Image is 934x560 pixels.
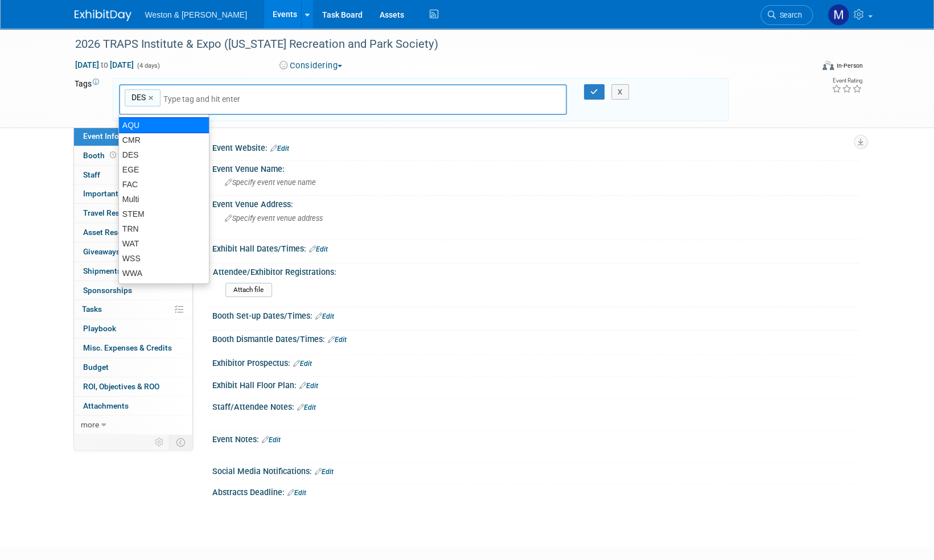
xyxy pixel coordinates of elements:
[212,139,860,154] div: Event Website:
[75,78,102,122] td: Tags
[83,266,121,275] span: Shipments
[262,436,281,444] a: Edit
[83,151,118,160] span: Booth
[328,336,347,344] a: Edit
[74,223,192,242] a: Asset Reservations
[212,484,860,499] div: Abstracts Deadline:
[74,415,192,434] a: more
[82,304,102,314] span: Tasks
[212,463,860,477] div: Social Media Notifications:
[212,331,860,345] div: Booth Dismantle Dates/Times:
[83,382,159,391] span: ROI, Objectives & ROO
[83,228,151,237] span: Asset Reservations
[74,166,192,184] a: Staff
[74,127,192,146] a: Event Information
[836,61,862,70] div: In-Person
[74,397,192,415] a: Attachments
[75,10,131,21] img: ExhibitDay
[822,61,834,70] img: Format-Inperson.png
[776,11,802,19] span: Search
[270,145,289,153] a: Edit
[212,240,860,255] div: Exhibit Hall Dates/Times:
[83,208,153,217] span: Travel Reservations
[746,59,863,76] div: Event Format
[212,307,860,322] div: Booth Set-up Dates/Times:
[287,489,306,497] a: Edit
[81,420,99,429] span: more
[212,355,860,369] div: Exhibitor Prospectus:
[83,286,132,295] span: Sponsorships
[212,377,860,392] div: Exhibit Hall Floor Plan:
[74,242,192,261] a: Giveaways
[99,60,110,69] span: to
[74,281,192,300] a: Sponsorships
[315,312,334,320] a: Edit
[169,435,192,450] td: Toggle Event Tabs
[74,204,192,223] a: Travel Reservations
[75,60,134,70] span: [DATE] [DATE]
[119,221,209,236] div: TRN
[83,401,129,410] span: Attachments
[83,247,120,256] span: Giveaways
[83,363,109,372] span: Budget
[129,92,146,103] span: DES
[83,131,147,141] span: Event Information
[118,117,209,133] div: AQU
[293,360,312,368] a: Edit
[119,251,209,266] div: WSS
[212,398,860,413] div: Staff/Attendee Notes:
[315,468,334,476] a: Edit
[150,435,170,450] td: Personalize Event Tab Strip
[297,403,316,411] a: Edit
[225,214,323,223] span: Specify event venue address
[119,207,209,221] div: STEM
[299,382,318,390] a: Edit
[163,93,254,105] input: Type tag and hit enter
[83,189,155,198] span: Important Deadlines
[108,151,118,159] span: Booth not reserved yet
[831,78,862,84] div: Event Rating
[74,262,192,281] a: Shipments
[71,34,796,55] div: 2026 TRAPS Institute & Expo ([US_STATE] Recreation and Park Society)
[74,146,192,165] a: Booth
[83,324,116,333] span: Playbook
[212,431,860,446] div: Event Notes:
[309,245,328,253] a: Edit
[213,263,855,278] div: Attendee/Exhibitor Registrations:
[74,319,192,338] a: Playbook
[149,92,156,105] a: ×
[119,133,209,147] div: CMR
[828,4,849,26] img: Mary Ann Trujillo
[119,236,209,251] div: WAT
[145,10,247,19] span: Weston & [PERSON_NAME]
[275,60,347,72] button: Considering
[119,147,209,162] div: DES
[760,5,813,25] a: Search
[611,84,629,100] button: X
[119,177,209,192] div: FAC
[83,170,100,179] span: Staff
[225,178,316,187] span: Specify event venue name
[83,343,172,352] span: Misc. Expenses & Credits
[74,339,192,357] a: Misc. Expenses & Credits
[119,266,209,281] div: WWA
[212,160,860,175] div: Event Venue Name:
[212,196,860,210] div: Event Venue Address:
[74,300,192,319] a: Tasks
[74,358,192,377] a: Budget
[136,62,160,69] span: (4 days)
[119,192,209,207] div: Multi
[74,184,192,203] a: Important Deadlines
[119,162,209,177] div: EGE
[74,377,192,396] a: ROI, Objectives & ROO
